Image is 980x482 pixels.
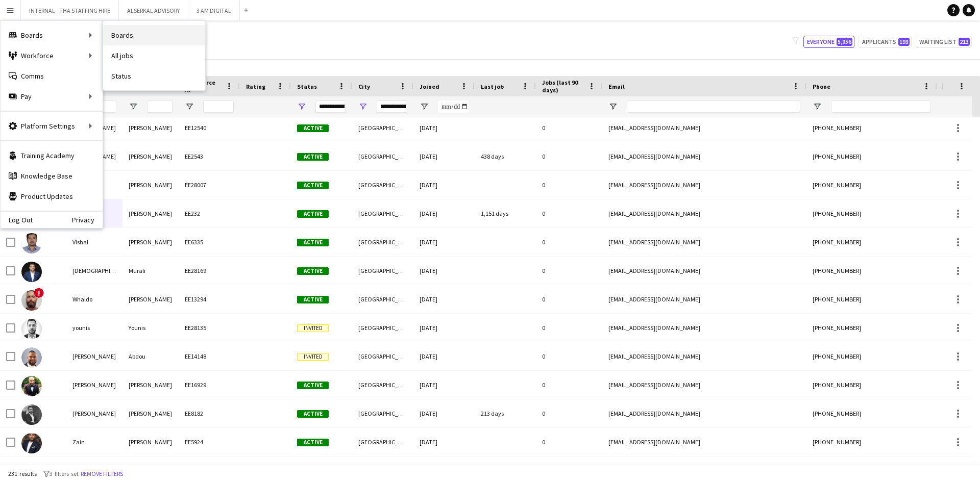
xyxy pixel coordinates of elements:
div: [PERSON_NAME] [122,114,179,142]
div: [GEOGRAPHIC_DATA] [352,257,413,285]
div: [PERSON_NAME] [66,342,122,370]
span: Rating [246,83,265,90]
a: Training Academy [1,145,103,166]
div: 0 [536,114,602,142]
div: EE5924 [179,428,240,456]
div: [PERSON_NAME] [66,371,122,399]
div: Younis [122,314,179,342]
div: [GEOGRAPHIC_DATA] [352,171,413,199]
div: [GEOGRAPHIC_DATA] [352,285,413,313]
input: Last Name Filter Input [147,100,173,113]
span: City [358,83,370,90]
div: [EMAIL_ADDRESS][DOMAIN_NAME] [602,171,806,199]
div: EE16929 [179,371,240,399]
span: 213 [959,38,970,46]
button: ALSERKAL ADVISORY [119,1,188,20]
div: EE28135 [179,314,240,342]
span: Active [297,153,329,161]
a: Privacy [72,216,103,224]
div: [PERSON_NAME] [122,428,179,456]
div: [PERSON_NAME] [66,399,122,427]
div: [PERSON_NAME] [122,142,179,170]
div: Zain [66,428,122,456]
span: Active [297,239,329,246]
div: [PERSON_NAME] [122,399,179,427]
span: 193 [898,38,910,46]
button: Open Filter Menu [813,102,822,111]
a: All jobs [103,45,205,66]
span: Active [297,182,329,189]
span: Active [297,210,329,218]
div: Workforce [1,45,103,66]
div: [GEOGRAPHIC_DATA] [352,142,413,170]
div: 0 [536,371,602,399]
div: [EMAIL_ADDRESS][DOMAIN_NAME] [602,314,806,342]
div: [PERSON_NAME] [122,285,179,313]
div: EE28169 [179,257,240,285]
div: [GEOGRAPHIC_DATA] [352,314,413,342]
div: 0 [536,171,602,199]
img: Vishnu Murali [21,262,42,282]
div: [PHONE_NUMBER] [806,257,937,285]
div: EE2543 [179,142,240,170]
div: [DATE] [413,314,475,342]
input: First Name Filter Input [91,100,116,113]
input: Email Filter Input [627,100,800,113]
span: 3 filters set [50,470,79,477]
div: [PERSON_NAME] [122,228,179,256]
button: Open Filter Menu [420,102,429,111]
input: Joined Filter Input [438,100,469,113]
div: Abdou [122,342,179,370]
div: [PHONE_NUMBER] [806,314,937,342]
div: 438 days [475,142,536,170]
a: Comms [1,66,103,86]
span: Active [297,410,329,418]
div: [GEOGRAPHIC_DATA] [352,399,413,427]
div: 213 days [475,399,536,427]
span: Jobs (last 90 days) [542,79,584,94]
button: 3 AM DIGITAL [188,1,240,20]
span: Active [297,267,329,275]
div: 0 [536,142,602,170]
div: [DATE] [413,228,475,256]
input: Workforce ID Filter Input [203,100,234,113]
div: [DATE] [413,114,475,142]
span: Invited [297,353,329,361]
span: Active [297,296,329,303]
div: [EMAIL_ADDRESS][DOMAIN_NAME] [602,371,806,399]
div: [DATE] [413,257,475,285]
div: EE232 [179,199,240,227]
div: [PHONE_NUMBER] [806,428,937,456]
div: 0 [536,285,602,313]
div: [PHONE_NUMBER] [806,285,937,313]
a: Boards [103,25,205,45]
span: 5,956 [837,38,852,46]
div: [EMAIL_ADDRESS][DOMAIN_NAME] [602,428,806,456]
div: Boards [1,25,103,45]
span: ! [34,288,44,298]
span: Joined [420,83,439,90]
div: [EMAIL_ADDRESS][DOMAIN_NAME] [602,114,806,142]
img: Youssef Kamal [21,376,42,396]
div: Whaldo [66,285,122,313]
a: Log Out [1,216,33,224]
div: [GEOGRAPHIC_DATA] [352,342,413,370]
div: [DATE] [413,171,475,199]
div: 0 [536,228,602,256]
div: EE14148 [179,342,240,370]
a: Product Updates [1,186,103,207]
a: Knowledge Base [1,166,103,186]
div: 1,151 days [475,199,536,227]
div: Vishal [66,228,122,256]
div: [PHONE_NUMBER] [806,199,937,227]
div: [PERSON_NAME] [122,171,179,199]
button: Remove filters [79,468,125,479]
a: Status [103,66,205,86]
div: [EMAIL_ADDRESS][DOMAIN_NAME] [602,285,806,313]
button: Everyone5,956 [803,36,854,48]
div: [PERSON_NAME] [122,371,179,399]
img: Whaldo De Kock [21,290,42,311]
span: Invited [297,324,329,332]
button: Applicants193 [859,36,912,48]
div: [EMAIL_ADDRESS][DOMAIN_NAME] [602,257,806,285]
